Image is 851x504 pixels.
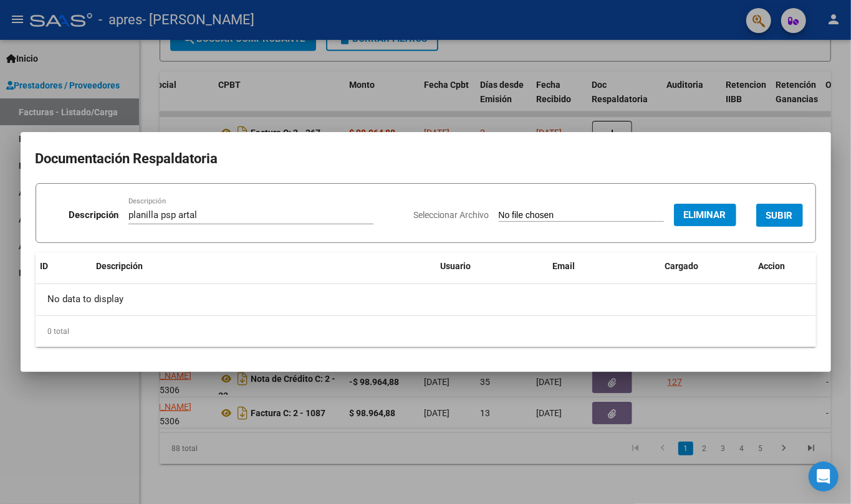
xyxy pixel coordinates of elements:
datatable-header-cell: Descripción [92,253,436,280]
span: Seleccionar Archivo [414,210,489,220]
datatable-header-cell: Cargado [660,253,754,280]
datatable-header-cell: Email [548,253,660,280]
h2: Documentación Respaldatoria [36,147,816,171]
div: No data to display [36,284,816,315]
span: Descripción [97,261,143,271]
datatable-header-cell: ID [36,253,92,280]
button: SUBIR [756,204,803,227]
span: SUBIR [766,210,793,221]
datatable-header-cell: Usuario [436,253,548,280]
span: Cargado [665,261,699,271]
button: Eliminar [674,204,736,226]
div: Open Intercom Messenger [809,462,839,492]
span: Eliminar [684,209,726,221]
span: Usuario [441,261,471,271]
span: ID [41,261,49,271]
p: Descripción [69,208,118,222]
span: Accion [759,261,786,271]
span: Email [553,261,575,271]
div: 0 total [36,316,816,347]
datatable-header-cell: Accion [754,253,816,280]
